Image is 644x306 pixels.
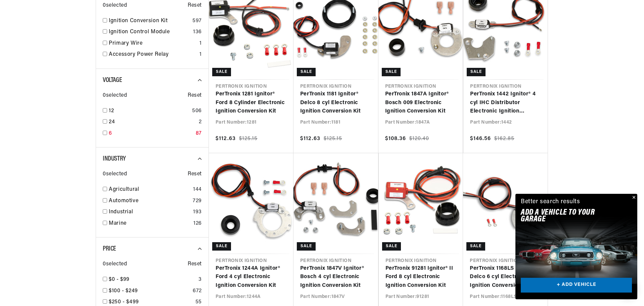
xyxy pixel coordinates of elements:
[385,264,457,290] a: PerTronix 91281 Ignitor® II Ford 8 cyl Electronic Ignition Conversion Kit
[193,287,202,296] div: 672
[103,1,127,10] span: 0 selected
[188,91,202,100] span: Reset
[521,278,632,293] a: + ADD VEHICLE
[109,129,193,138] a: 6
[103,260,127,269] span: 0 selected
[193,219,202,228] div: 126
[109,277,130,282] span: $0 - $99
[109,50,197,59] a: Accessory Power Relay
[198,275,202,284] div: 3
[109,28,190,37] a: Ignition Control Module
[109,208,190,217] a: Industrial
[300,90,372,116] a: PerTronix 1181 Ignitor® Delco 8 cyl Electronic Ignition Conversion Kit
[193,208,202,217] div: 193
[193,185,202,194] div: 144
[109,118,196,127] a: 24
[193,197,202,206] div: 729
[188,170,202,179] span: Reset
[216,264,287,290] a: PerTronix 1244A Ignitor® Ford 4 cyl Electronic Ignition Conversion Kit
[103,156,126,162] span: Industry
[103,246,116,252] span: Price
[109,17,190,26] a: Ignition Conversion Kit
[109,299,139,305] span: $250 - $499
[521,197,580,207] div: Better search results
[216,90,287,116] a: PerTronix 1281 Ignitor® Ford 8 Cylinder Electronic Ignition Conversion Kit
[199,39,202,48] div: 1
[629,194,637,202] button: Close
[103,91,127,100] span: 0 selected
[470,264,541,290] a: PerTronix 1168LS Ignitor® Delco 6 cyl Electronic Ignition Conversion Kit
[521,209,615,223] h2: Add A VEHICLE to your garage
[109,288,138,294] span: $100 - $249
[385,90,456,116] a: PerTronix 1847A Ignitor® Bosch 009 Electronic Ignition Conversion Kit
[103,77,122,84] span: Voltage
[188,260,202,269] span: Reset
[196,129,202,138] div: 87
[193,28,202,37] div: 136
[109,39,197,48] a: Primary Wire
[300,264,371,290] a: PerTronix 1847V Ignitor® Bosch 4 cyl Electronic Ignition Conversion Kit
[192,107,202,116] div: 506
[188,1,202,10] span: Reset
[199,118,202,127] div: 2
[470,90,541,116] a: PerTronix 1442 Ignitor® 4 cyl IHC Distributor Electronic Ignition Conversion Kit
[192,17,202,26] div: 597
[109,107,189,116] a: 12
[103,170,127,179] span: 0 selected
[109,185,190,194] a: Agricultural
[109,219,191,228] a: Marine
[199,50,202,59] div: 1
[109,197,190,206] a: Automotive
